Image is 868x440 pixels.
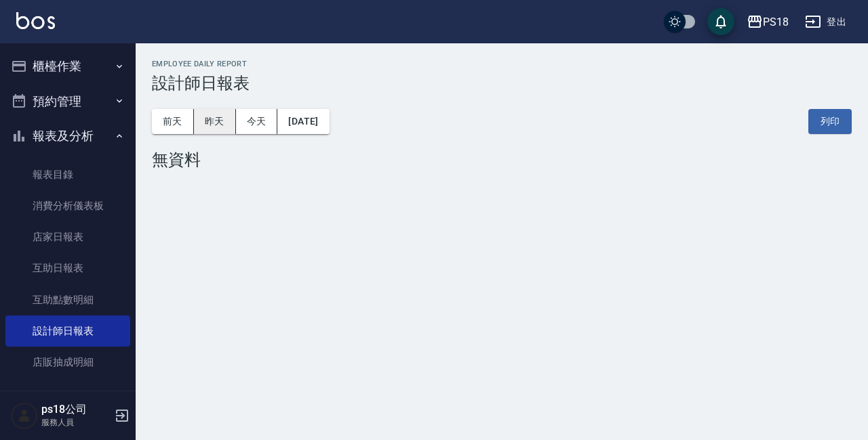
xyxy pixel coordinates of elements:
a: 設計師日報表 [5,315,130,347]
button: 登出 [800,9,852,35]
button: 櫃檯作業 [5,49,130,84]
button: 預約管理 [5,84,130,119]
a: 店家日報表 [5,221,130,252]
h3: 設計師日報表 [152,74,852,93]
a: 店販抽成明細 [5,347,130,378]
img: Person [11,402,38,429]
a: 互助點數明細 [5,284,130,315]
h5: ps18公司 [41,403,111,416]
button: 報表及分析 [5,118,130,154]
div: 無資料 [152,150,852,169]
a: 報表目錄 [5,159,130,190]
button: 列印 [808,109,852,134]
button: 今天 [236,109,278,134]
button: 前天 [152,109,194,134]
div: PS18 [763,14,789,30]
a: 消費分析儀表板 [5,190,130,221]
button: 昨天 [194,109,236,134]
a: 互助日報表 [5,252,130,284]
button: PS18 [741,8,794,36]
button: save [707,8,734,35]
img: Logo [16,12,55,29]
button: [DATE] [277,109,329,134]
h2: Employee Daily Report [152,60,852,68]
p: 服務人員 [41,416,111,428]
button: 客戶管理 [5,383,130,418]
